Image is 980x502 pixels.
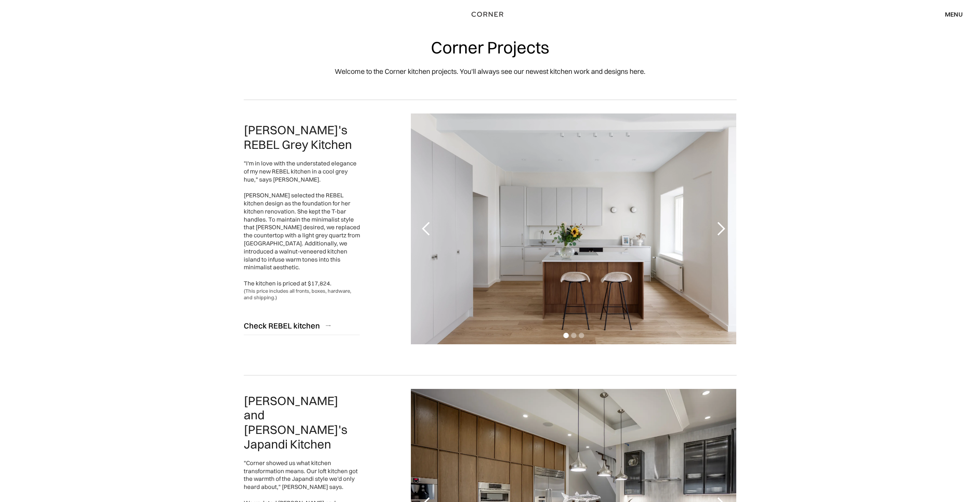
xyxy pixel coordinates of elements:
[563,333,569,338] div: Show slide 1 of 3
[335,66,645,77] p: Welcome to the Corner kitchen projects. You'll always see our newest kitchen work and designs here.
[431,38,549,57] h1: Corner Projects
[244,160,360,288] div: "I'm in love with the understated elegance of my new REBEL kitchen in a cool grey hue," says [PER...
[452,9,528,19] a: home
[244,394,360,452] h2: [PERSON_NAME] and [PERSON_NAME]'s Japandi Kitchen
[705,113,736,344] div: next slide
[945,11,963,17] div: menu
[244,316,360,335] a: Check REBEL kitchen
[571,333,576,338] div: Show slide 2 of 3
[244,288,360,301] div: (This price includes all fronts, boxes, hardware, and shipping.)
[937,8,963,21] div: menu
[411,113,736,344] div: carousel
[244,123,360,152] h2: [PERSON_NAME]'s REBEL Grey Kitchen
[411,113,736,344] div: 1 of 3
[579,333,584,338] div: Show slide 3 of 3
[411,113,442,344] div: previous slide
[244,320,320,331] div: Check REBEL kitchen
